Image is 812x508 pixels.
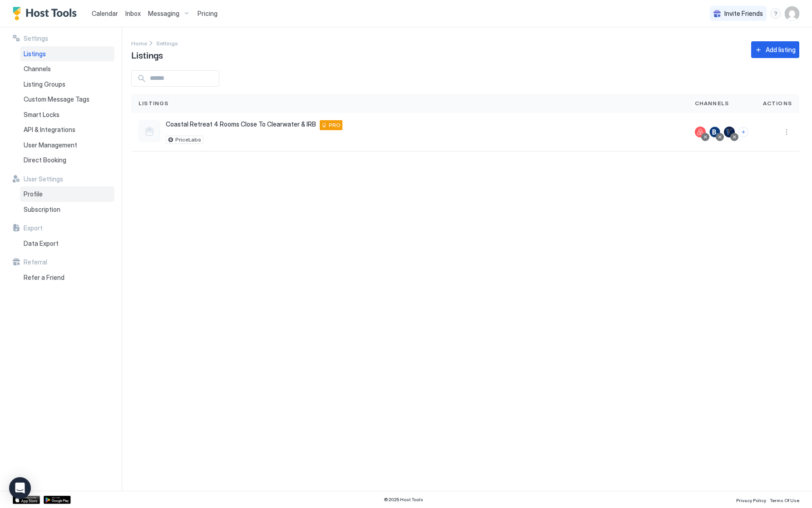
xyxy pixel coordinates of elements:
a: Custom Message Tags [20,92,114,107]
a: Privacy Policy [736,495,766,504]
a: Google Play Store [44,496,71,504]
div: User profile [785,6,799,21]
span: Channels [24,65,51,73]
a: Calendar [92,9,118,18]
a: App Store [13,496,40,504]
div: Breadcrumb [156,38,178,48]
span: Referral [24,258,47,266]
span: © 2025 Host Tools [384,497,423,503]
span: API & Integrations [24,126,75,134]
a: Home [131,38,147,48]
span: Pricing [198,10,218,18]
span: Channels [695,99,729,107]
div: Open Intercom Messenger [9,477,31,499]
a: Smart Locks [20,107,114,122]
span: Listings [24,50,46,58]
span: Terms Of Use [770,498,799,503]
span: Privacy Policy [736,498,766,503]
a: Profile [20,186,114,202]
span: Smart Locks [24,111,59,119]
span: Invite Friends [724,10,763,18]
span: User Management [24,141,77,149]
span: Coastal Retreat 4 Rooms Close To Clearwater & IRB [166,120,316,128]
span: Inbox [125,10,141,17]
span: Settings [24,34,48,43]
span: Messaging [148,10,179,18]
span: Calendar [92,10,118,17]
button: More options [781,127,792,137]
div: Add listing [766,45,796,54]
a: User Management [20,137,114,153]
a: API & Integrations [20,122,114,137]
span: Listings [139,99,169,107]
span: Subscription [24,205,60,214]
a: Listings [20,46,114,62]
span: Data Export [24,239,59,248]
input: Input Field [146,71,219,86]
button: Connect channels [738,127,748,137]
span: PRO [329,121,341,129]
span: Actions [763,99,792,107]
a: Settings [156,38,178,48]
a: Terms Of Use [770,495,799,504]
a: Listing Groups [20,77,114,92]
div: menu [781,127,792,137]
div: Breadcrumb [131,38,147,48]
span: Custom Message Tags [24,95,89,103]
span: Listing Groups [24,80,65,88]
a: Host Tools Logo [13,7,81,20]
a: Direct Booking [20,152,114,168]
a: Inbox [125,9,141,18]
a: Data Export [20,236,114,251]
span: Profile [24,190,43,198]
span: Direct Booking [24,156,66,164]
a: Channels [20,61,114,77]
span: User Settings [24,175,63,183]
span: Export [24,224,43,232]
a: Refer a Friend [20,270,114,285]
button: Add listing [751,41,799,58]
span: Listings [131,48,163,61]
span: Refer a Friend [24,274,64,282]
span: Home [131,40,147,47]
a: Subscription [20,202,114,217]
span: Settings [156,40,178,47]
div: menu [770,8,781,19]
